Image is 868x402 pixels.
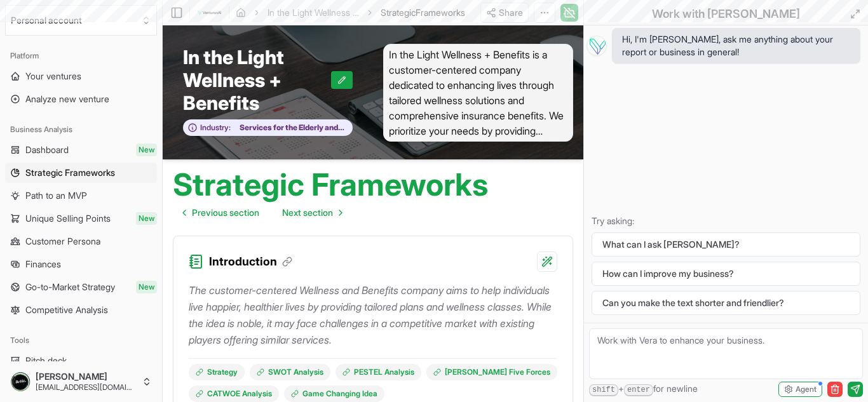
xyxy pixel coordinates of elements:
[231,123,346,133] span: Services for the Elderly and Persons with Disabilities
[5,140,157,160] a: DashboardNew
[183,119,353,137] button: Industry:Services for the Elderly and Persons with Disabilities
[136,212,157,225] span: New
[183,46,331,114] span: In the Light Wellness + Benefits
[173,170,488,200] h1: Strategic Frameworks
[189,282,557,348] p: The customer-centered Wellness and Benefits company aims to help individuals live happier, health...
[796,384,817,394] span: Agent
[25,212,111,225] span: Unique Selling Points
[5,277,157,297] a: Go-to-Market StrategyNew
[209,253,292,271] h3: Introduction
[36,382,137,392] span: [EMAIL_ADDRESS][DOMAIN_NAME]
[587,36,607,56] img: Vera
[592,215,860,227] p: Try asking:
[25,144,69,156] span: Dashboard
[272,200,352,225] a: Go to next page
[282,206,333,219] span: Next section
[336,364,421,380] a: PESTEL Analysis
[25,166,115,179] span: Strategic Frameworks
[36,371,137,382] span: [PERSON_NAME]
[5,208,157,229] a: Unique Selling PointsNew
[25,93,109,105] span: Analyze new venture
[173,200,269,225] a: Go to previous page
[10,372,31,392] img: ACg8ocKHx2fxzNLvQqrxjuJxhWQf7IJjooFW7n_DZuGk7Q8KdpTVp_o=s96-c
[5,231,157,251] a: Customer Persona
[592,262,860,286] button: How can I improve my business?
[5,254,157,274] a: Finances
[136,144,157,156] span: New
[622,33,850,58] span: Hi, I'm [PERSON_NAME], ask me anything about your report or business in general!
[5,366,157,397] button: [PERSON_NAME][EMAIL_ADDRESS][DOMAIN_NAME]
[5,163,157,183] a: Strategic Frameworks
[25,258,61,271] span: Finances
[5,330,157,351] div: Tools
[5,185,157,206] a: Path to an MVP
[5,300,157,320] a: Competitive Analysis
[5,46,157,66] div: Platform
[383,44,573,142] span: In the Light Wellness + Benefits is a customer-centered company dedicated to enhancing lives thro...
[25,189,87,202] span: Path to an MVP
[25,281,115,293] span: Go-to-Market Strategy
[589,382,698,396] span: + for newline
[189,364,245,380] a: Strategy
[173,200,352,225] nav: pagination
[5,351,157,371] a: Pitch deck
[189,385,279,402] a: CATWOE Analysis
[136,281,157,293] span: New
[25,70,81,83] span: Your ventures
[5,89,157,109] a: Analyze new venture
[192,206,259,219] span: Previous section
[25,304,108,316] span: Competitive Analysis
[5,119,157,140] div: Business Analysis
[592,291,860,315] button: Can you make the text shorter and friendlier?
[250,364,330,380] a: SWOT Analysis
[200,123,231,133] span: Industry:
[25,354,67,367] span: Pitch deck
[589,384,618,396] kbd: shift
[5,66,157,86] a: Your ventures
[624,384,653,396] kbd: enter
[778,382,822,397] button: Agent
[592,232,860,257] button: What can I ask [PERSON_NAME]?
[284,385,384,402] a: Game Changing Idea
[426,364,557,380] a: [PERSON_NAME] Five Forces
[25,235,100,248] span: Customer Persona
